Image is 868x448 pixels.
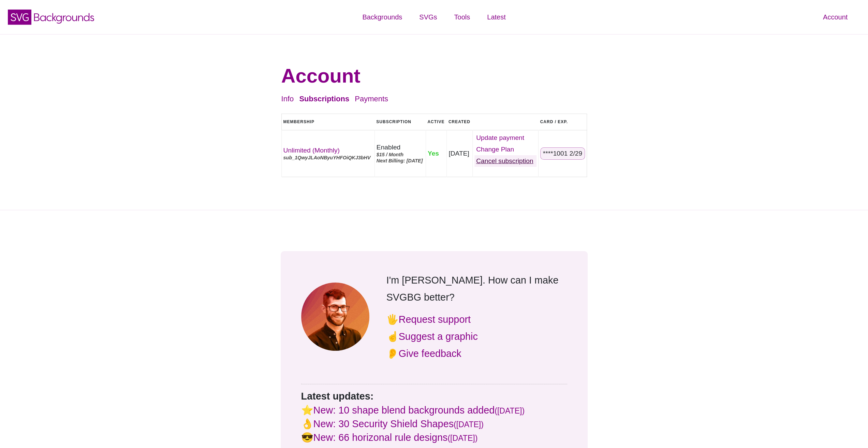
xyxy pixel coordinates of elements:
div: Enabled [377,143,424,151]
a: Request support [399,314,471,325]
a: Unlimited (Monthly) [283,147,340,154]
p: 🖐 [386,311,567,328]
a: Give feedback [399,348,461,359]
div: [DATE] [448,149,471,158]
th: Card / Exp. [538,114,587,130]
th: Membership [281,114,374,130]
a: Cancel [474,155,536,167]
a: Suggest a graphic [399,331,478,342]
p: ⭐ [301,403,567,417]
th: Created [447,114,473,130]
a: Account [814,7,856,27]
a: Update [474,132,536,144]
th: Active [426,114,446,130]
a: Payments [355,95,388,103]
div: $15 / Month [377,151,424,158]
div: Next Billing: [DATE] [377,158,424,164]
small: ([DATE]) [454,420,484,429]
a: Info [281,95,294,103]
th: Subscription [374,114,426,130]
p: 👌 [301,417,567,431]
a: Subscriptions [299,95,349,103]
a: SVGs [411,7,445,27]
p: 👂 [386,345,567,362]
strong: Latest updates: [301,391,374,402]
a: New: 66 horizonal rule designs([DATE]) [313,432,478,443]
small: ([DATE]) [447,434,477,443]
a: Change Plan [474,144,536,155]
a: Latest [479,7,514,27]
a: Tools [445,7,479,27]
small: ([DATE]) [495,406,525,415]
p: I'm [PERSON_NAME]. How can I make SVGBG better? [386,272,567,306]
p: ☝ [386,328,567,345]
a: New: 30 Security Shield Shapes([DATE]) [313,418,484,429]
a: Backgrounds [354,7,411,27]
a: New: 10 shape blend backgrounds added([DATE]) [313,405,525,416]
span: Yes [428,150,439,157]
h1: Account [281,64,587,88]
p: 😎 [301,431,567,444]
img: Matt Visiwig Headshot [301,283,369,351]
div: ‌ [474,132,536,175]
div: sub_1QwyJLAoNByuYHFOiQKJ3bHV [283,155,373,161]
